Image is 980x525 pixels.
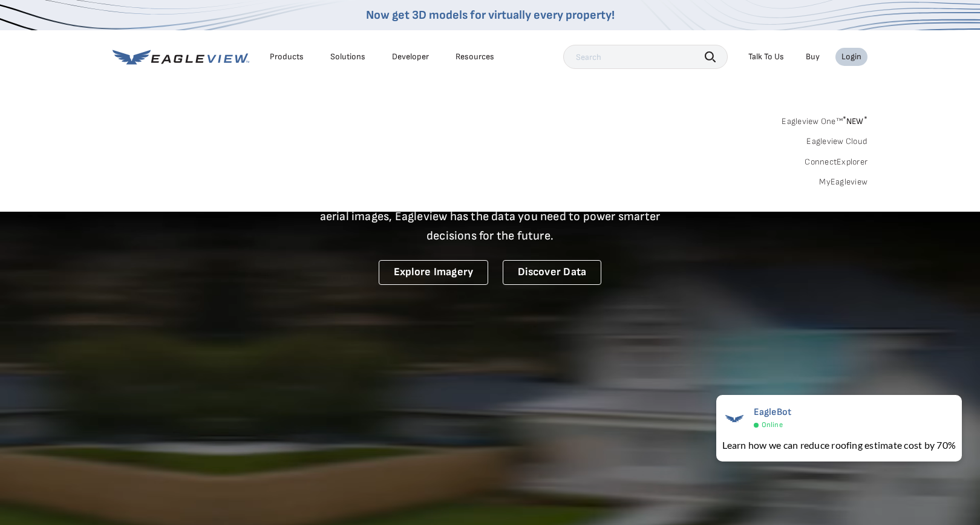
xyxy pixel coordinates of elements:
a: Buy [806,51,820,62]
div: Resources [456,51,494,62]
img: EagleBot [722,406,746,431]
a: MyEagleview [819,177,867,187]
input: Search [563,45,728,69]
p: A new era starts here. Built on more than 3.5 billion high-resolution aerial images, Eagleview ha... [305,187,675,246]
a: Now get 3D models for virtually every property! [366,8,615,22]
span: EagleBot [754,406,792,418]
div: Solutions [330,51,365,62]
a: ConnectExplorer [805,157,867,168]
a: Discover Data [503,260,601,285]
span: Online [762,420,783,429]
a: Eagleview Cloud [806,136,867,147]
div: Talk To Us [748,51,784,62]
a: Developer [392,51,429,62]
div: Learn how we can reduce roofing estimate cost by 70% [722,438,956,452]
a: Eagleview One™*NEW* [782,112,867,126]
div: Login [841,51,861,62]
a: Explore Imagery [379,260,489,285]
div: Products [270,51,304,62]
span: NEW [843,116,867,126]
